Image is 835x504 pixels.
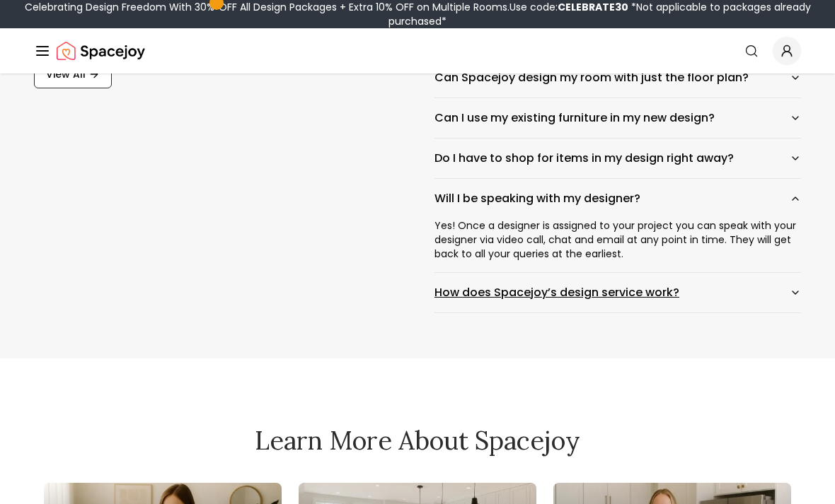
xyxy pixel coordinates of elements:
[34,28,801,74] nav: Global
[57,37,145,65] a: Spacejoy
[434,218,801,272] div: Will I be speaking with my designer?
[434,58,801,98] button: Can Spacejoy design my room with just the floor plan?
[434,218,801,272] div: Yes! Once a designer is assigned to your project you can speak with your designer via video call,...
[44,426,791,455] h2: Learn More About Spacejoy
[434,139,801,178] button: Do I have to shop for items in my design right away?
[434,98,801,138] button: Can I use my existing furniture in my new design?
[34,60,112,88] a: View All
[434,273,801,312] button: How does Spacejoy’s design service work?
[57,37,145,65] img: Spacejoy Logo
[434,179,801,218] button: Will I be speaking with my designer?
